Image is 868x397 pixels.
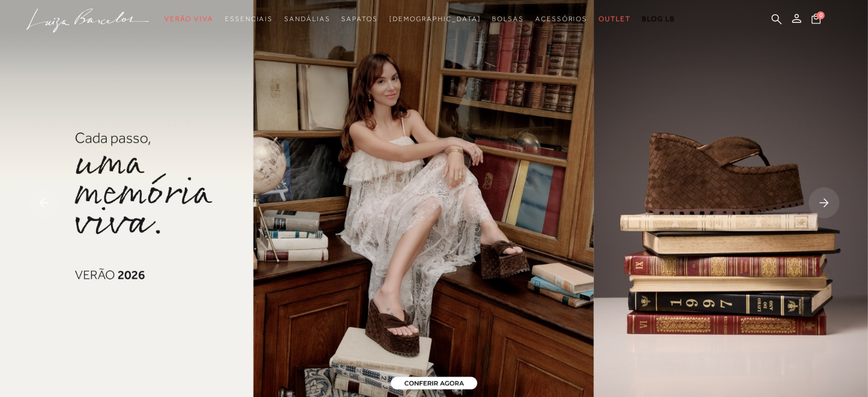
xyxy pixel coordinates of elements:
[164,15,213,23] span: Verão Viva
[535,15,587,23] span: Acessórios
[492,9,524,30] a: noSubCategoriesText
[642,15,675,23] span: BLOG LB
[599,15,631,23] span: Outlet
[492,15,524,23] span: Bolsas
[642,9,675,30] a: BLOG LB
[808,13,824,28] button: 0
[817,11,825,19] span: 0
[284,15,330,23] span: Sandálias
[341,9,377,30] a: noSubCategoriesText
[389,9,481,30] a: noSubCategoriesText
[225,9,273,30] a: noSubCategoriesText
[341,15,377,23] span: Sapatos
[284,9,330,30] a: noSubCategoriesText
[599,9,631,30] a: noSubCategoriesText
[389,15,481,23] span: [DEMOGRAPHIC_DATA]
[164,9,213,30] a: noSubCategoriesText
[225,15,273,23] span: Essenciais
[535,9,587,30] a: noSubCategoriesText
